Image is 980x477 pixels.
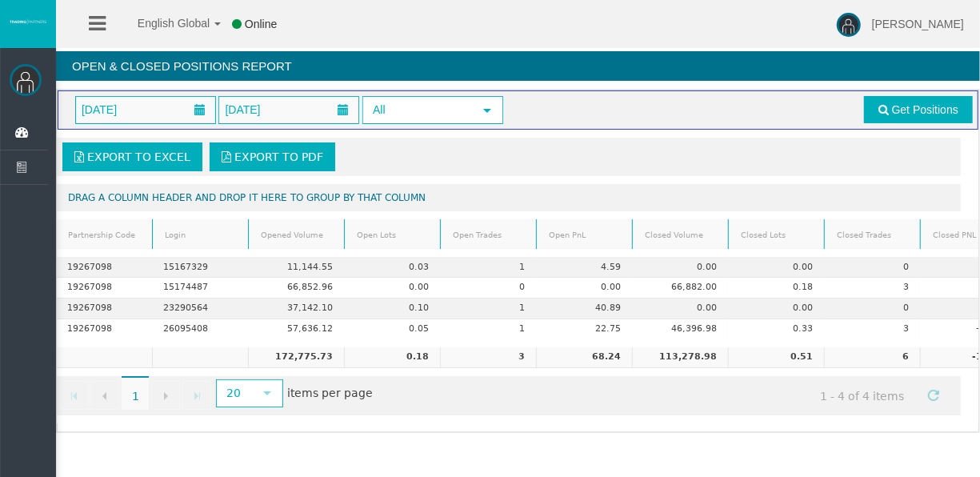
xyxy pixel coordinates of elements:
td: 46,396.98 [632,319,728,339]
span: [PERSON_NAME] [872,18,964,30]
img: user-image [837,13,861,37]
td: 66,852.96 [248,278,344,299]
td: 66,882.00 [632,278,728,299]
td: 0.00 [344,278,440,299]
span: All [364,98,473,122]
td: 0.00 [728,257,824,278]
a: Closed Volume [635,224,726,246]
a: Login [155,224,246,246]
td: 40.89 [536,299,632,319]
span: select [261,387,274,399]
span: Go to the previous page [98,390,111,403]
h4: Open & Closed Positions Report [56,51,980,81]
span: Refresh [927,389,940,402]
td: 68.24 [536,347,632,368]
a: Go to the last page [182,381,211,410]
td: 19267098 [56,257,152,278]
td: 0.51 [728,347,824,368]
td: 0 [440,278,536,299]
td: 19267098 [56,299,152,319]
a: Go to the next page [151,381,180,410]
span: Get Positions [892,103,958,116]
td: 0.05 [344,319,440,339]
td: 0.00 [632,299,728,319]
td: 0.33 [728,319,824,339]
td: 23290564 [152,299,248,319]
td: 0.00 [728,299,824,319]
a: Open PnL [539,224,630,246]
span: [DATE] [220,98,265,121]
td: 15174487 [152,278,248,299]
span: [DATE] [77,98,122,121]
a: Go to the previous page [90,381,119,410]
a: Closed Trades [827,224,918,246]
td: 0.18 [344,347,440,368]
td: 19267098 [56,319,152,339]
a: Refresh [920,381,947,408]
div: Drag a column header and drop it here to group by that column [56,184,961,211]
td: 1 [440,299,536,319]
a: Open Trades [443,224,534,246]
td: 19267098 [56,278,152,299]
td: 6 [824,347,920,368]
a: Go to the first page [60,381,89,410]
a: Open Lots [347,224,438,246]
td: 0.00 [536,278,632,299]
span: English Global [117,17,210,30]
td: 3 [440,347,536,368]
td: 22.75 [536,319,632,339]
td: 1 [440,257,536,278]
td: 11,144.55 [248,257,344,278]
a: Closed Lots [731,224,822,246]
td: 113,278.98 [632,347,728,368]
td: 3 [824,319,920,339]
span: select [481,104,494,117]
td: 0.10 [344,299,440,319]
span: Online [245,18,277,30]
td: 4.59 [536,257,632,278]
img: logo.svg [8,18,48,25]
td: 57,636.12 [248,319,344,339]
td: 0 [824,257,920,278]
td: 3 [824,278,920,299]
td: 15167329 [152,257,248,278]
td: 0.18 [728,278,824,299]
span: Export to Excel [87,150,190,163]
span: Export to PDF [234,150,323,163]
td: 37,142.10 [248,299,344,319]
span: Go to the first page [68,390,81,403]
span: items per page [212,381,373,407]
td: 0 [824,299,920,319]
span: 1 [122,376,149,410]
td: 1 [440,319,536,339]
a: Export to Excel [62,142,202,171]
a: Opened Volume [251,224,342,246]
span: Go to the last page [190,390,203,403]
td: 26095408 [152,319,248,339]
td: 172,775.73 [248,347,344,368]
a: Partnership Code [58,224,150,246]
a: Export to PDF [210,142,335,171]
span: 20 [218,381,252,406]
td: 0.03 [344,257,440,278]
td: 0.00 [632,257,728,278]
span: Go to the next page [159,390,172,403]
span: 1 - 4 of 4 items [806,381,919,411]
